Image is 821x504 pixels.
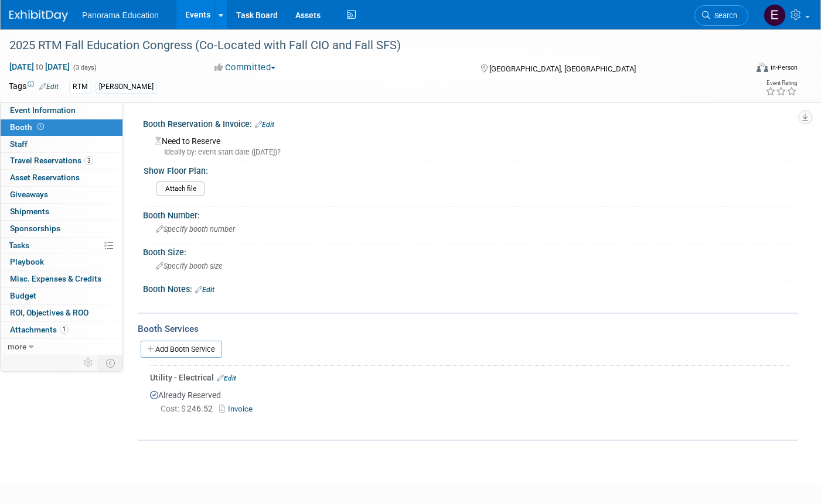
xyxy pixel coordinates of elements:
[35,122,46,131] span: Booth not reserved yet
[10,224,60,233] span: Sponsorships
[1,271,122,287] a: Misc. Expenses & Credits
[255,121,274,129] a: Edit
[1,136,122,153] a: Staff
[1,288,122,304] a: Budget
[150,372,789,383] div: Utility - Electrical
[161,404,217,413] span: 246.52
[10,274,101,283] span: Misc. Expenses & Credits
[143,115,798,131] div: Booth Reservation & Invoice:
[150,383,789,426] div: Already Reserved
[10,105,76,115] span: Event Information
[1,204,122,220] a: Shipments
[79,355,99,371] td: Personalize Event Tab Strip
[765,80,797,86] div: Event Rating
[10,291,36,300] span: Budget
[710,11,737,20] span: Search
[10,257,44,266] span: Playbook
[1,238,122,254] a: Tasks
[34,62,45,71] span: to
[72,64,97,71] span: (3 days)
[144,162,792,177] div: Show Floor Plan:
[10,207,49,216] span: Shipments
[84,156,93,165] span: 3
[39,83,59,91] a: Edit
[1,221,122,237] a: Sponsorships
[694,5,748,26] a: Search
[489,64,636,73] span: [GEOGRAPHIC_DATA], [GEOGRAPHIC_DATA]
[60,325,69,334] span: 1
[681,61,798,78] div: Event Format
[143,280,798,296] div: Booth Notes:
[9,80,59,94] td: Tags
[155,147,789,157] div: Ideally by: event start date ([DATE])?
[156,225,235,234] span: Specify booth number
[143,244,798,258] div: Booth Size:
[1,102,122,119] a: Event Information
[141,341,222,358] a: Add Booth Service
[161,404,187,413] span: Cost: $
[1,254,122,270] a: Playbook
[10,173,80,182] span: Asset Reservations
[10,139,28,149] span: Staff
[9,10,68,22] img: ExhibitDay
[99,355,123,371] td: Toggle Event Tabs
[69,81,91,93] div: RTM
[8,342,26,351] span: more
[10,325,69,334] span: Attachments
[9,61,70,72] span: [DATE] [DATE]
[1,170,122,186] a: Asset Reservations
[1,153,122,169] a: Travel Reservations3
[195,286,214,294] a: Edit
[1,187,122,203] a: Giveaways
[1,322,122,338] a: Attachments1
[764,4,786,26] img: External Events Calendar
[217,374,236,382] a: Edit
[10,190,48,199] span: Giveaways
[96,81,157,93] div: [PERSON_NAME]
[10,122,46,132] span: Booth
[82,11,159,20] span: Panorama Education
[5,35,730,56] div: 2025 RTM Fall Education Congress (Co-Located with Fall CIO and Fall SFS)
[10,156,93,165] span: Travel Reservations
[10,308,88,317] span: ROI, Objectives & ROO
[757,63,768,72] img: Format-Inperson.png
[210,61,280,74] button: Committed
[219,404,257,413] a: Invoice
[138,323,798,335] div: Booth Services
[1,305,122,321] a: ROI, Objectives & ROO
[1,119,122,136] a: Booth
[143,207,798,221] div: Booth Number:
[152,132,789,157] div: Need to Reserve
[156,262,223,270] span: Specify booth size
[770,63,798,72] div: In-Person
[1,339,122,355] a: more
[9,241,29,250] span: Tasks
